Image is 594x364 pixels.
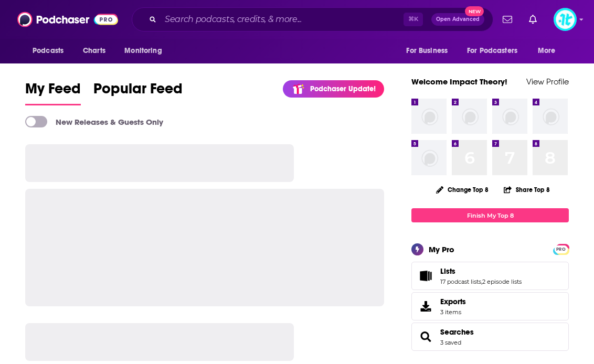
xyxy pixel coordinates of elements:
[25,116,163,127] a: New Releases & Guests Only
[460,41,533,61] button: open menu
[467,44,517,58] span: For Podcasters
[440,297,466,306] span: Exports
[482,278,522,285] a: 2 episode lists
[555,245,567,253] a: PRO
[132,7,493,31] div: Search podcasts, credits, & more...
[436,17,480,22] span: Open Advanced
[25,80,81,104] span: My Feed
[83,44,105,58] span: Charts
[533,99,568,134] img: missing-image.png
[124,44,162,58] span: Monitoring
[415,269,436,283] a: Lists
[440,339,461,346] a: 3 saved
[430,183,495,196] button: Change Top 8
[498,10,516,28] a: Show notifications dropdown
[429,244,454,254] div: My Pro
[554,8,577,31] img: User Profile
[440,278,481,285] a: 17 podcast lists
[415,299,436,314] span: Exports
[93,80,183,105] a: Popular Feed
[399,41,461,61] button: open menu
[481,278,482,285] span: ,
[440,266,522,276] a: Lists
[161,11,404,28] input: Search podcasts, credits, & more...
[440,266,455,276] span: Lists
[411,99,447,134] img: missing-image.png
[411,77,507,87] a: Welcome Impact Theory!
[531,41,569,61] button: open menu
[411,292,569,320] a: Exports
[465,6,484,16] span: New
[526,77,569,87] a: View Profile
[411,208,569,222] a: Finish My Top 8
[554,8,577,31] span: Logged in as ImpactTheory
[503,179,550,200] button: Share Top 8
[93,80,183,104] span: Popular Feed
[411,140,447,175] img: missing-image.png
[555,245,567,253] span: PRO
[76,41,112,61] a: Charts
[411,262,569,290] span: Lists
[440,308,466,316] span: 3 items
[404,13,423,26] span: ⌘ K
[415,329,436,344] a: Searches
[411,323,569,351] span: Searches
[492,99,527,134] img: missing-image.png
[406,44,448,58] span: For Business
[525,10,541,28] a: Show notifications dropdown
[17,9,118,29] img: Podchaser - Follow, Share and Rate Podcasts
[431,13,484,26] button: Open AdvancedNew
[25,80,81,105] a: My Feed
[452,99,487,134] img: missing-image.png
[440,327,474,337] a: Searches
[538,44,556,58] span: More
[25,41,77,61] button: open menu
[310,84,376,93] p: Podchaser Update!
[117,41,175,61] button: open menu
[33,44,63,58] span: Podcasts
[554,8,577,31] button: Show profile menu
